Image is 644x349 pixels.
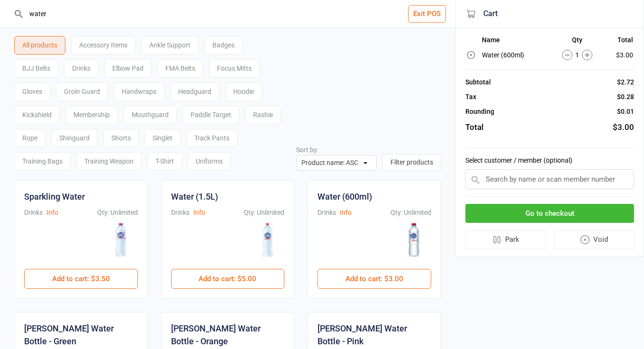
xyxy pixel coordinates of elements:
div: Tax [465,92,476,102]
td: Water (600ml) [482,48,548,62]
div: Ankle Support [141,36,199,55]
div: 1 [549,50,606,60]
td: $3.00 [607,48,633,62]
div: Sparkling Water [24,190,85,203]
div: BJJ Belts [14,59,58,78]
div: Membership [65,106,118,124]
div: Drinks [24,208,43,218]
th: Qty [549,36,606,47]
label: Select customer / member (optional) [465,156,634,165]
div: [PERSON_NAME] Water Bottle - Green [24,322,138,348]
th: Name [482,36,548,47]
div: Rashie [245,106,281,124]
div: Water (1.5L) [171,190,218,203]
div: Qty: Unlimited [390,208,431,218]
div: Shinguard [51,129,98,147]
div: Headguard [170,83,219,101]
div: Total [465,121,483,134]
div: Qty: Unlimited [97,208,138,218]
div: Elbow Pad [104,59,152,78]
button: Info [340,208,352,218]
input: Search by name or scan member number [465,169,634,189]
label: Sort by: [296,146,318,154]
div: Qty: Unlimited [244,208,284,218]
button: Void [553,230,635,249]
img: Sparkling Water [105,223,138,257]
div: Hoodie [225,83,262,101]
div: $3.00 [613,121,634,134]
div: T-Shirt [147,152,182,171]
div: Rope [14,129,45,147]
div: Drinks [317,208,336,218]
img: Water (600ml) [398,223,431,257]
div: $2.72 [617,77,634,87]
button: Go to checkout [465,204,634,223]
button: Filter products [382,154,441,171]
div: Focus Mitts [209,59,260,78]
div: Handwraps [114,83,164,101]
div: Shorts [103,129,139,147]
div: Training Weapon [76,152,142,171]
div: Rounding [465,107,494,117]
div: Subtotal [465,77,491,87]
button: Add to cart: $5.00 [171,269,285,289]
div: Groin Guard [56,83,108,101]
div: Accessory Items [71,36,136,55]
div: Track Pants [186,129,237,147]
div: Mouthguard [124,106,177,124]
div: Water (600ml) [317,190,372,203]
div: Badges [204,36,243,55]
div: Singlet [145,129,181,147]
div: Uniforms [188,152,231,171]
div: [PERSON_NAME] Water Bottle - Orange [171,322,285,348]
button: Add to cart: $3.50 [24,269,138,289]
div: FMA Belts [157,59,203,78]
button: Park [465,230,546,249]
div: Kickshield [14,106,60,124]
button: Info [193,208,205,218]
div: All products [14,36,65,55]
div: Paddle Target [182,106,239,124]
div: Training Bags [14,152,71,171]
button: Add to cart: $3.00 [317,269,431,289]
div: Gloves [14,83,50,101]
div: $0.28 [617,92,634,102]
button: Exit POS [408,5,446,23]
div: Drinks [171,208,190,218]
div: [PERSON_NAME] Water Bottle - Pink [317,322,431,348]
img: Water (1.5L) [251,223,284,257]
button: Info [46,208,58,218]
th: Total [607,36,633,47]
div: Drinks [64,59,99,78]
div: $0.01 [617,107,634,117]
